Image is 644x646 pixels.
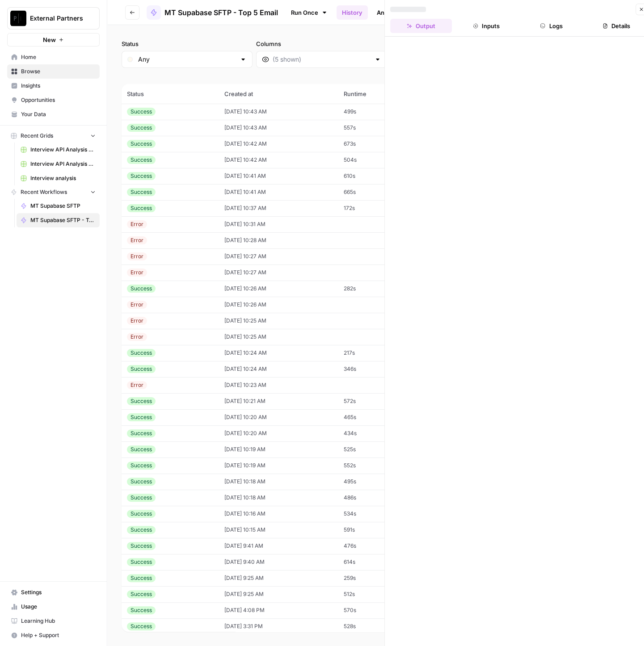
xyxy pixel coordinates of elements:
[127,317,147,325] div: Error
[127,429,156,437] div: Success
[338,538,414,554] td: 476s
[338,474,414,490] td: 495s
[127,252,147,260] div: Error
[30,202,96,210] span: MT Supabase SFTP
[219,377,338,393] td: [DATE] 10:23 AM
[338,120,414,136] td: 557s
[219,393,338,409] td: [DATE] 10:21 AM
[338,490,414,506] td: 486s
[219,538,338,554] td: [DATE] 9:41 AM
[10,10,26,26] img: External Partners Logo
[219,200,338,216] td: [DATE] 10:37 AM
[338,586,414,602] td: 512s
[219,490,338,506] td: [DATE] 10:18 AM
[127,236,147,244] div: Error
[219,232,338,248] td: [DATE] 10:28 AM
[127,156,156,164] div: Success
[338,409,414,425] td: 465s
[219,586,338,602] td: [DATE] 9:25 AM
[338,554,414,570] td: 614s
[30,216,96,224] span: MT Supabase SFTP - Top 5 Email
[219,297,338,313] td: [DATE] 10:26 AM
[219,184,338,200] td: [DATE] 10:41 AM
[338,152,414,168] td: 504s
[338,618,414,634] td: 528s
[219,281,338,297] td: [DATE] 10:26 AM
[338,168,414,184] td: 610s
[127,349,156,357] div: Success
[30,174,96,182] span: Interview analysis
[338,570,414,586] td: 259s
[219,216,338,232] td: [DATE] 10:31 AM
[7,628,100,642] button: Help + Support
[122,68,630,84] span: (66 records)
[219,554,338,570] td: [DATE] 9:40 AM
[219,602,338,618] td: [DATE] 4:08 PM
[17,171,100,185] a: Interview analysis
[127,445,156,453] div: Success
[285,5,333,20] a: Run Once
[17,213,100,227] a: MT Supabase SFTP - Top 5 Email
[127,365,156,373] div: Success
[219,457,338,474] td: [DATE] 10:19 AM
[127,140,156,148] div: Success
[127,510,156,518] div: Success
[21,82,96,90] span: Insights
[256,39,387,48] label: Columns
[127,494,156,502] div: Success
[21,96,96,104] span: Opportunities
[127,188,156,196] div: Success
[147,5,278,20] a: MT Supabase SFTP - Top 5 Email
[219,248,338,264] td: [DATE] 10:27 AM
[7,614,100,628] a: Learning Hub
[338,184,414,200] td: 665s
[21,631,96,639] span: Help + Support
[7,33,100,46] button: New
[127,606,156,614] div: Success
[219,168,338,184] td: [DATE] 10:41 AM
[219,264,338,281] td: [DATE] 10:27 AM
[338,281,414,297] td: 282s
[219,506,338,522] td: [DATE] 10:16 AM
[21,588,96,596] span: Settings
[21,603,96,611] span: Usage
[219,84,338,104] th: Created at
[338,361,414,377] td: 346s
[7,7,100,29] button: Workspace: External Partners
[127,397,156,405] div: Success
[21,617,96,625] span: Learning Hub
[371,5,408,20] a: Analytics
[127,622,156,630] div: Success
[21,188,67,196] span: Recent Workflows
[219,361,338,377] td: [DATE] 10:24 AM
[43,35,56,44] span: New
[219,104,338,120] td: [DATE] 10:43 AM
[21,53,96,61] span: Home
[521,19,582,33] button: Logs
[338,84,414,104] th: Runtime
[7,185,100,199] button: Recent Workflows
[127,558,156,566] div: Success
[219,425,338,441] td: [DATE] 10:20 AM
[219,409,338,425] td: [DATE] 10:20 AM
[21,132,53,140] span: Recent Grids
[127,574,156,582] div: Success
[7,64,100,79] a: Browse
[127,461,156,470] div: Success
[127,268,147,277] div: Error
[219,152,338,168] td: [DATE] 10:42 AM
[127,333,147,341] div: Error
[219,618,338,634] td: [DATE] 3:31 PM
[127,108,156,116] div: Success
[338,441,414,457] td: 525s
[338,136,414,152] td: 673s
[127,381,147,389] div: Error
[127,220,147,228] div: Error
[219,474,338,490] td: [DATE] 10:18 AM
[337,5,368,20] a: History
[7,585,100,600] a: Settings
[21,110,96,118] span: Your Data
[164,7,278,18] span: MT Supabase SFTP - Top 5 Email
[338,457,414,474] td: 552s
[219,345,338,361] td: [DATE] 10:24 AM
